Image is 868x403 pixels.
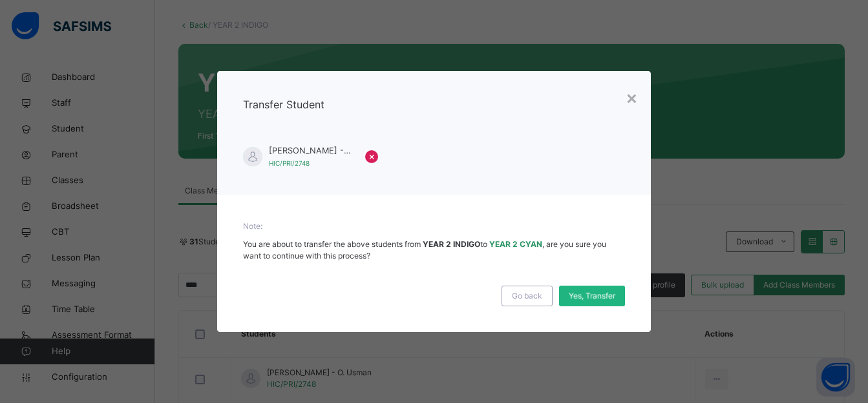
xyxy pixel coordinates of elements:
span: Note: [243,221,626,232]
b: YEAR 2 CYAN [489,239,542,249]
span: [PERSON_NAME] - O. Usman [269,144,352,157]
span: Yes, Transfer [569,290,615,302]
span: Transfer Student [243,98,324,111]
b: YEAR 2 INDIGO [423,239,480,249]
span: Go back [512,290,542,302]
div: × [626,84,638,111]
span: HIC/PRI/2748 [269,159,310,167]
span: You are about to transfer the above students from to , are you sure you want to continue with thi... [243,239,606,260]
span: × [368,148,376,164]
